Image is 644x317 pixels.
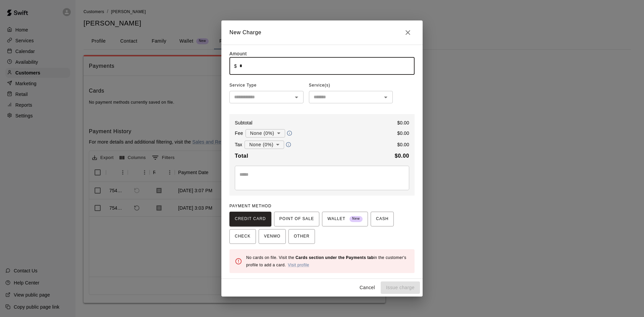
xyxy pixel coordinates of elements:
p: Tax [235,141,242,148]
span: Service Type [229,80,304,91]
button: Open [381,93,390,102]
span: Service(s) [309,80,330,91]
p: Fee [235,130,243,137]
span: CASH [376,214,388,224]
span: CHECK [235,231,251,242]
button: Open [292,93,301,102]
span: PAYMENT METHOD [229,204,271,208]
div: None (0%) [245,139,284,151]
p: $ 0.00 [397,141,409,148]
b: $ 0.00 [395,153,409,159]
span: New [350,214,363,223]
button: CREDIT CARD [229,212,271,226]
p: Subtotal [235,119,253,126]
span: WALLET [327,214,363,224]
b: Total [235,153,248,159]
span: VENMO [264,231,280,242]
a: Visit profile [288,263,309,267]
button: WALLET New [322,212,368,226]
p: $ 0.00 [397,119,409,126]
p: $ 0.00 [397,130,409,137]
h2: New Charge [221,20,423,45]
div: None (0%) [246,127,285,140]
label: Amount [229,51,247,56]
b: Cards section under the Payments tab [296,255,374,260]
button: Close [401,26,415,39]
button: OTHER [288,229,315,244]
button: VENMO [259,229,286,244]
span: OTHER [294,231,310,242]
span: POINT OF SALE [279,214,314,224]
button: CHECK [229,229,256,244]
button: Cancel [357,281,378,294]
button: POINT OF SALE [274,212,319,226]
span: No cards on file. Visit the in the customer's profile to add a card. [246,255,406,267]
span: CREDIT CARD [235,214,266,224]
p: $ [234,63,237,69]
button: CASH [371,212,394,226]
